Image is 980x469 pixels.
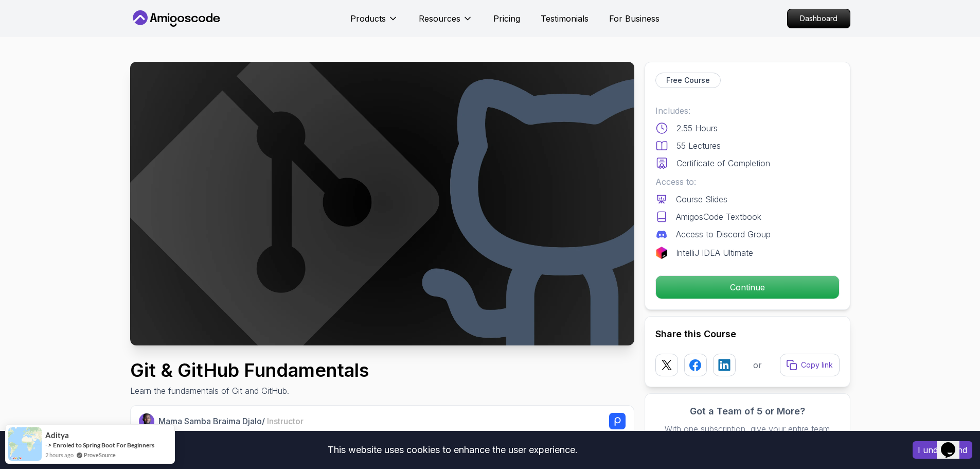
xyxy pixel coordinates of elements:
[655,423,840,447] p: With one subscription, give your entire team access to all courses and features.
[655,275,840,299] button: Continue
[130,62,634,345] img: git-github-fundamentals_thumbnail
[676,247,753,259] p: IntelliJ IDEA Ultimate
[655,404,840,419] h3: Got a Team of 5 or More?
[676,211,761,223] p: AmigosCode Textbook
[788,9,850,28] p: Dashboard
[130,385,369,397] p: Learn the fundamentals of Git and GitHub.
[609,12,660,25] a: For Business
[676,228,771,240] p: Access to Discord Group
[655,105,840,117] p: Includes:
[419,12,473,33] button: Resources
[913,441,972,459] button: Accept cookies
[676,140,721,152] p: 55 Lectures
[53,441,154,449] a: Enroled to Spring Boot For Beginners
[493,12,520,25] a: Pricing
[45,450,74,459] span: 2 hours ago
[801,360,833,370] p: Copy link
[676,193,727,205] p: Course Slides
[655,247,668,259] img: jetbrains logo
[676,122,718,134] p: 2.55 Hours
[541,12,589,25] a: Testimonials
[676,157,770,169] p: Certificate of Completion
[130,360,369,380] h1: Git & GitHub Fundamentals
[666,75,710,85] p: Free Course
[45,431,69,440] span: Aditya
[655,176,840,188] p: Access to:
[84,450,116,459] a: ProveSource
[419,12,460,25] p: Resources
[139,413,155,429] img: Nelson Djalo
[780,354,840,376] button: Copy link
[8,439,897,461] div: This website uses cookies to enhance the user experience.
[158,415,304,427] p: Mama Samba Braima Djalo /
[937,428,970,459] iframe: chat widget
[45,441,52,449] span: ->
[267,416,304,426] span: Instructor
[787,9,850,28] a: Dashboard
[655,327,840,341] h2: Share this Course
[753,359,762,371] p: or
[350,12,398,33] button: Products
[656,276,839,299] p: Continue
[8,427,42,461] img: provesource social proof notification image
[350,12,386,25] p: Products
